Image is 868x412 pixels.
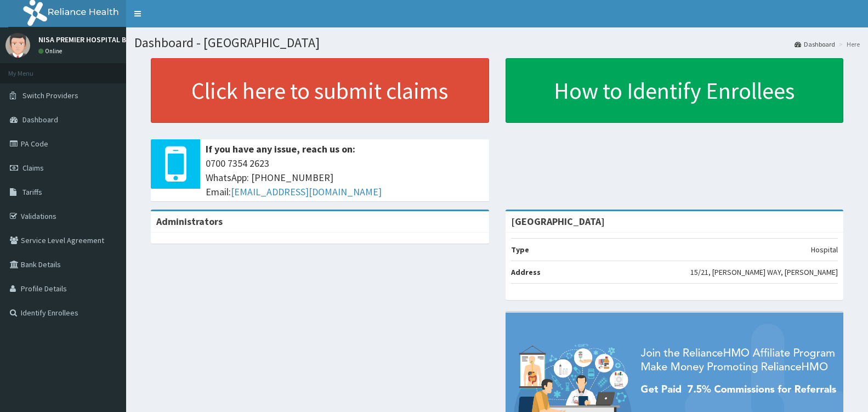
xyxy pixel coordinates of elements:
[206,156,484,199] span: 0700 7354 2623 WhatsApp: [PHONE_NUMBER] Email:
[690,267,838,278] p: 15/21, [PERSON_NAME] WAY, [PERSON_NAME]
[151,58,489,123] a: Click here to submit claims
[156,215,223,228] b: Administrators
[795,39,835,49] a: Dashboard
[5,33,30,58] img: User Image
[811,244,838,255] p: Hospital
[506,58,844,123] a: How to Identify Enrollees
[206,143,355,155] b: If you have any issue, reach us on:
[22,91,78,100] span: Switch Providers
[22,115,58,125] span: Dashboard
[22,187,42,197] span: Tariffs
[836,39,860,49] li: Here
[511,267,541,277] b: Address
[231,185,382,198] a: [EMAIL_ADDRESS][DOMAIN_NAME]
[511,215,605,228] strong: [GEOGRAPHIC_DATA]
[38,47,65,55] a: Online
[38,36,168,43] p: NISA PREMIER HOSPITAL BILLING DEPT
[22,163,44,173] span: Claims
[511,245,529,255] b: Type
[134,36,860,50] h1: Dashboard - [GEOGRAPHIC_DATA]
